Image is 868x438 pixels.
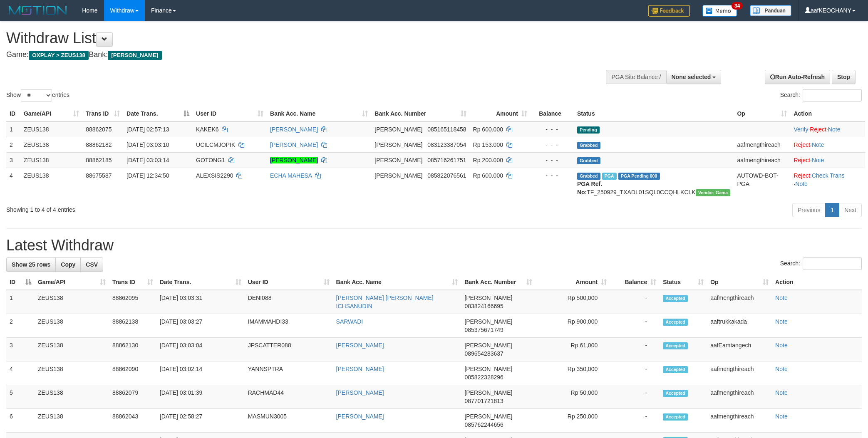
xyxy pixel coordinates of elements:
[35,314,109,338] td: ZEUS138
[20,152,82,168] td: ZEUS138
[156,409,245,433] td: [DATE] 02:58:27
[470,106,531,121] th: Amount: activate to sort column ascending
[536,314,610,338] td: Rp 900,000
[6,137,20,152] td: 2
[707,290,772,314] td: aafmengthireach
[610,338,660,361] td: -
[126,172,169,179] span: [DATE] 12:34:50
[794,126,808,133] a: Verify
[55,257,81,272] a: Copy
[707,338,772,361] td: aafEamtangech
[534,141,570,149] div: - - -
[6,4,69,17] img: MOTION_logo.png
[86,157,112,163] span: 88862185
[839,203,862,217] a: Next
[534,125,570,134] div: - - -
[536,338,610,361] td: Rp 61,000
[790,121,865,137] td: · ·
[473,157,503,163] span: Rp 200.000
[20,168,82,200] td: ZEUS138
[6,168,20,200] td: 4
[707,361,772,385] td: aafmengthireach
[663,319,688,326] span: Accepted
[20,137,82,152] td: ZEUS138
[126,141,169,148] span: [DATE] 03:03:10
[29,51,89,60] span: OXPLAY > ZEUS138
[663,413,688,421] span: Accepted
[374,141,422,148] span: [PERSON_NAME]
[734,168,790,200] td: AUTOWD-BOT-PGA
[734,152,790,168] td: aafmengthireach
[245,338,333,361] td: JPSCATTER088
[6,202,355,214] div: Showing 1 to 4 of 4 entries
[109,361,156,385] td: 88862090
[270,157,318,163] a: [PERSON_NAME]
[336,413,384,420] a: [PERSON_NAME]
[707,314,772,338] td: aaftrukkakada
[775,342,788,349] a: Note
[6,237,862,254] h1: Latest Withdraw
[795,181,808,187] a: Note
[775,413,788,420] a: Note
[80,257,103,272] a: CSV
[610,275,660,290] th: Balance: activate to sort column ascending
[464,389,512,396] span: [PERSON_NAME]
[536,290,610,314] td: Rp 500,000
[6,361,35,385] td: 4
[473,172,503,179] span: Rp 600.000
[828,126,841,133] a: Note
[336,366,384,372] a: [PERSON_NAME]
[464,413,512,420] span: [PERSON_NAME]
[660,275,707,290] th: Status: activate to sort column ascending
[336,318,363,325] a: SARWADI
[35,338,109,361] td: ZEUS138
[790,152,865,168] td: ·
[780,89,862,101] label: Search:
[6,89,69,101] label: Show entries
[825,203,839,217] a: 1
[734,137,790,152] td: aafmengthireach
[196,157,225,163] span: GOTONG1
[245,385,333,409] td: RACHMAD44
[790,137,865,152] td: ·
[464,342,512,349] span: [PERSON_NAME]
[374,172,422,179] span: [PERSON_NAME]
[461,275,536,290] th: Bank Acc. Number: activate to sort column ascending
[333,275,461,290] th: Bank Acc. Name: activate to sort column ascending
[464,318,512,325] span: [PERSON_NAME]
[602,173,617,180] span: Marked by aafpengsreynich
[536,275,610,290] th: Amount: activate to sort column ascending
[267,106,371,121] th: Bank Acc. Name: activate to sort column ascending
[156,275,245,290] th: Date Trans.: activate to sort column ascending
[666,70,722,84] button: None selected
[427,126,466,133] span: Copy 085165118458 to clipboard
[707,385,772,409] td: aafmengthireach
[196,126,218,133] span: KAKEK6
[245,290,333,314] td: DENI088
[775,366,788,372] a: Note
[35,385,109,409] td: ZEUS138
[531,106,574,121] th: Balance
[672,74,711,80] span: None selected
[610,290,660,314] td: -
[270,172,312,179] a: ECHA MAHESA
[464,350,503,357] span: Copy 089654283637 to clipboard
[374,157,422,163] span: [PERSON_NAME]
[6,385,35,409] td: 5
[6,290,35,314] td: 1
[12,261,50,268] span: Show 25 rows
[464,421,503,428] span: Copy 085762244656 to clipboard
[6,338,35,361] td: 3
[193,106,267,121] th: User ID: activate to sort column ascending
[610,385,660,409] td: -
[536,361,610,385] td: Rp 350,000
[464,374,503,381] span: Copy 085822328296 to clipboard
[35,290,109,314] td: ZEUS138
[803,257,862,270] input: Search:
[427,157,466,163] span: Copy 085716261751 to clipboard
[663,366,688,373] span: Accepted
[765,70,830,84] a: Run Auto-Refresh
[126,157,169,163] span: [DATE] 03:03:14
[772,275,862,290] th: Action
[702,5,737,17] img: Button%20Memo.svg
